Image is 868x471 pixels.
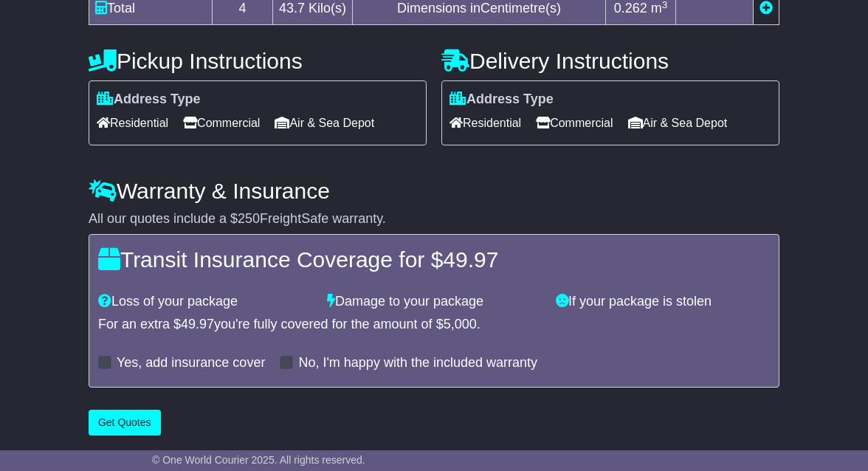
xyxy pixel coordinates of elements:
span: 49.97 [443,247,498,272]
label: Address Type [449,92,554,108]
div: For an extra $ you're fully covered for the amount of $ . [98,317,770,333]
div: All our quotes include a $ FreightSafe warranty. [89,211,779,227]
span: m [651,1,668,16]
div: Damage to your package [320,294,548,310]
label: Yes, add insurance cover [117,355,265,371]
h4: Delivery Instructions [441,49,779,73]
label: No, I'm happy with the included warranty [298,355,537,371]
span: 0.262 [614,1,647,16]
span: Air & Sea Depot [275,111,374,134]
span: 43.7 [279,1,305,16]
span: Residential [97,111,168,134]
h4: Warranty & Insurance [89,179,779,203]
button: Get Quotes [89,410,161,436]
span: 5,000 [444,317,477,331]
span: Commercial [536,111,613,134]
h4: Pickup Instructions [89,49,427,73]
label: Address Type [97,92,201,108]
span: 250 [238,211,260,226]
div: If your package is stolen [548,294,777,310]
span: Air & Sea Depot [628,111,728,134]
div: Loss of your package [91,294,320,310]
span: Commercial [183,111,260,134]
h4: Transit Insurance Coverage for $ [98,247,770,272]
span: © One World Courier 2025. All rights reserved. [152,454,365,466]
span: 49.97 [181,317,214,331]
a: Add new item [759,1,773,16]
span: Residential [449,111,521,134]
